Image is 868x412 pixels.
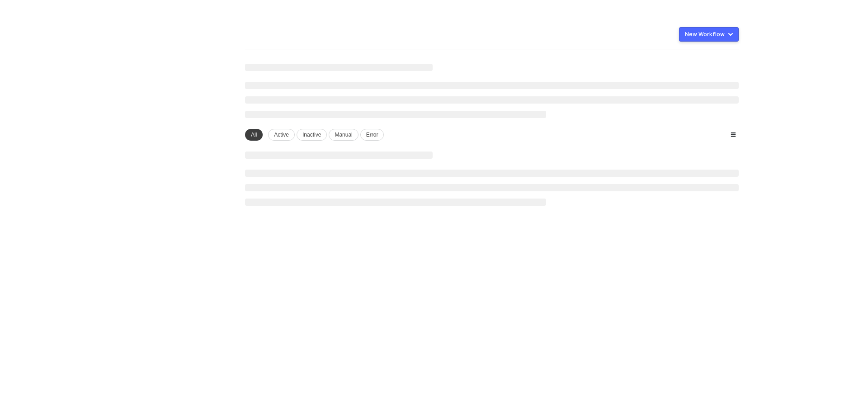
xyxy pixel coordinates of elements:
[685,31,725,38] div: New Workflow
[245,129,263,141] div: All
[297,129,327,141] div: Inactive
[679,27,739,42] button: New Workflow
[268,129,295,141] div: Active
[360,129,384,141] div: Error
[329,129,358,141] div: Manual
